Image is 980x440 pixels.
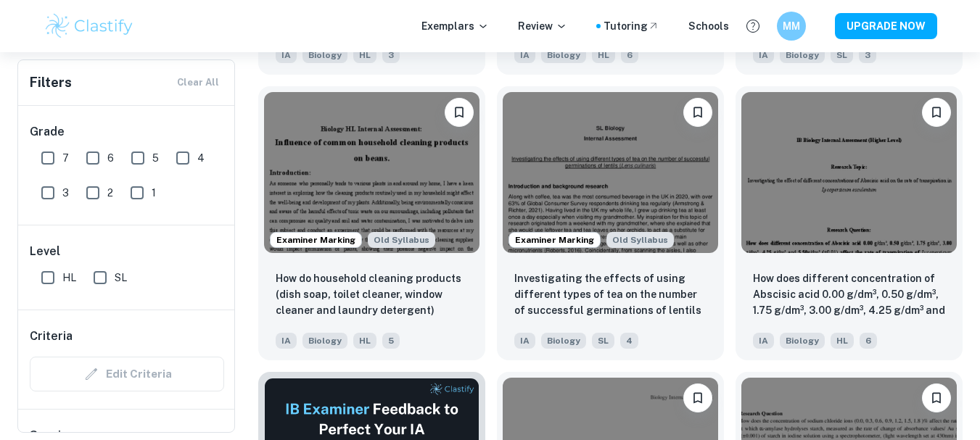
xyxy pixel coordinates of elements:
[30,243,224,260] h6: Level
[592,47,615,63] span: HL
[44,12,136,41] img: Clastify logo
[860,333,877,349] span: 6
[368,232,435,248] span: Old Syllabus
[783,18,799,34] h6: MM
[780,333,825,349] span: Biology
[276,333,297,349] span: IA
[107,185,113,201] span: 2
[922,383,951,412] button: Bookmark
[276,270,468,320] p: How do household cleaning products (dish soap, toilet cleaner, window cleaner and laundry deterge...
[276,47,297,63] span: IA
[382,333,400,349] span: 5
[604,18,659,34] a: Tutoring
[859,47,876,63] span: 3
[518,18,567,34] p: Review
[753,333,774,349] span: IA
[606,232,674,248] span: Old Syllabus
[302,333,347,349] span: Biology
[302,47,347,63] span: Biology
[831,47,853,63] span: SL
[445,98,474,127] button: Bookmark
[620,333,638,349] span: 4
[503,92,718,254] img: Biology IA example thumbnail: Investigating the effects of using diffe
[62,270,76,286] span: HL
[62,185,69,201] span: 3
[683,383,712,412] button: Bookmark
[753,47,774,63] span: IA
[831,333,854,349] span: HL
[741,92,957,254] img: Biology IA example thumbnail: How does different concentration of Absc
[30,123,224,141] h6: Grade
[683,98,712,127] button: Bookmark
[382,47,400,63] span: 3
[107,150,114,166] span: 6
[152,185,156,201] span: 1
[30,72,72,93] h6: Filters
[514,270,707,320] p: Investigating the effects of using different types of tea on the number of successful germination...
[514,333,535,349] span: IA
[368,232,435,248] div: Starting from the May 2025 session, the Biology IA requirements have changed. It's OK to refer to...
[115,270,127,286] span: SL
[197,150,205,166] span: 4
[835,13,937,39] button: UPGRADE NOW
[514,47,535,63] span: IA
[541,333,586,349] span: Biology
[688,18,729,34] a: Schools
[592,333,614,349] span: SL
[777,12,806,41] button: MM
[741,14,765,38] button: Help and Feedback
[30,357,224,391] div: Criteria filters are unavailable when searching by topic
[621,47,638,63] span: 6
[497,86,724,361] a: Examiner MarkingStarting from the May 2025 session, the Biology IA requirements have changed. It'...
[509,233,600,246] span: Examiner Marking
[753,270,945,320] p: How does different concentration of Abscisic acid 0.00 g/dm³, 0.50 g/dm³, 1.75 g/dm³, 3.00 g/dm³,...
[353,47,376,63] span: HL
[736,86,963,361] a: BookmarkHow does different concentration of Abscisic acid 0.00 g/dm³, 0.50 g/dm³, 1.75 g/dm³, 3.0...
[258,86,485,361] a: Examiner MarkingStarting from the May 2025 session, the Biology IA requirements have changed. It'...
[62,150,69,166] span: 7
[271,233,361,246] span: Examiner Marking
[606,232,674,248] div: Starting from the May 2025 session, the Biology IA requirements have changed. It's OK to refer to...
[152,150,159,166] span: 5
[922,98,951,127] button: Bookmark
[541,47,586,63] span: Biology
[264,92,479,254] img: Biology IA example thumbnail: How do household cleaning products (dish
[780,47,825,63] span: Biology
[353,333,376,349] span: HL
[421,18,489,34] p: Exemplars
[30,328,73,345] h6: Criteria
